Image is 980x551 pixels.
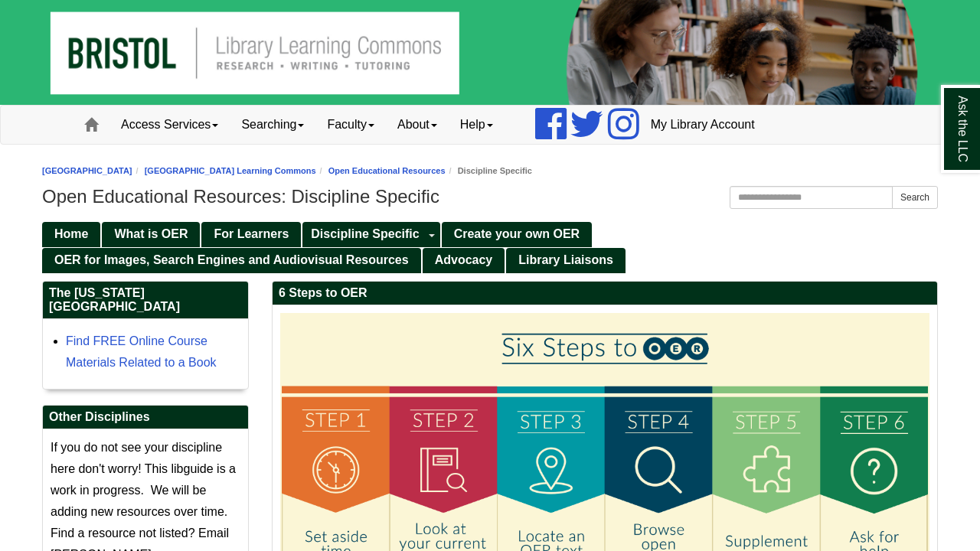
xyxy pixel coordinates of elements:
[201,222,301,247] a: For Learners
[442,222,592,247] a: Create your own OER
[423,248,505,273] a: Advocacy
[42,222,100,247] a: Home
[435,253,493,266] span: Advocacy
[639,106,766,144] a: My Library Account
[214,227,289,240] span: For Learners
[518,253,613,266] span: Library Liaisons
[315,106,386,144] a: Faculty
[114,227,188,240] span: What is OER
[109,106,230,144] a: Access Services
[302,222,423,247] a: Discipline Specific
[230,106,315,144] a: Searching
[42,220,938,272] div: Guide Pages
[66,334,217,369] a: Find FREE Online Course Materials Related to a Book
[54,227,88,240] span: Home
[42,164,938,178] nav: breadcrumb
[446,164,532,178] li: Discipline Specific
[449,106,505,144] a: Help
[43,282,248,319] h2: The [US_STATE][GEOGRAPHIC_DATA]
[273,282,937,305] h2: 6 Steps to OER
[102,222,200,247] a: What is OER
[43,406,248,429] h2: Other Disciplines
[386,106,449,144] a: About
[42,166,132,175] a: [GEOGRAPHIC_DATA]
[145,166,316,175] a: [GEOGRAPHIC_DATA] Learning Commons
[311,227,419,240] span: Discipline Specific
[892,186,938,209] button: Search
[42,186,938,207] h1: Open Educational Resources: Discipline Specific
[54,253,409,266] span: OER for Images, Search Engines and Audiovisual Resources
[454,227,580,240] span: Create your own OER
[506,248,626,273] a: Library Liaisons
[328,166,446,175] a: Open Educational Resources
[42,248,421,273] a: OER for Images, Search Engines and Audiovisual Resources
